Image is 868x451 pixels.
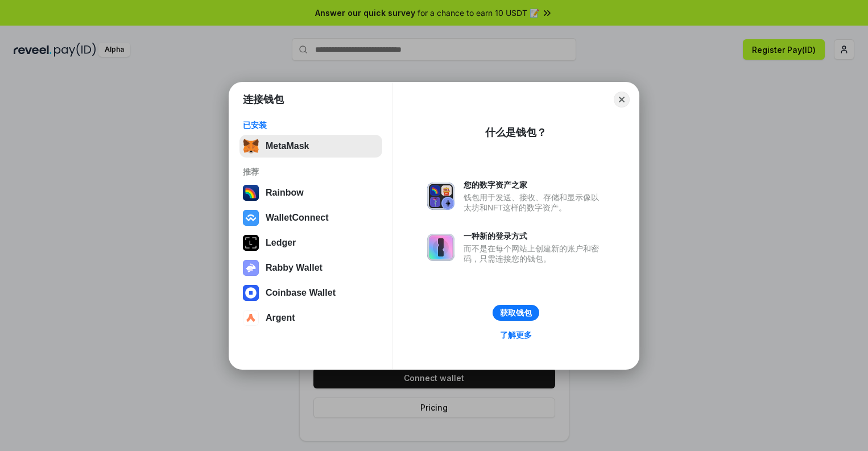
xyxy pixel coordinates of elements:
img: svg+xml,%3Csvg%20xmlns%3D%22http%3A%2F%2Fwww.w3.org%2F2000%2Fsvg%22%20fill%3D%22none%22%20viewBox... [243,260,259,276]
img: svg+xml,%3Csvg%20width%3D%2228%22%20height%3D%2228%22%20viewBox%3D%220%200%2028%2028%22%20fill%3D... [243,310,259,326]
div: 推荐 [243,167,379,177]
div: Coinbase Wallet [266,288,336,298]
div: 什么是钱包？ [485,126,547,139]
a: 了解更多 [493,328,539,342]
button: 获取钱包 [493,305,539,321]
div: Rainbow [266,188,304,198]
button: Argent [239,307,382,329]
div: 了解更多 [500,330,532,340]
button: Rainbow [239,181,382,204]
div: 一种新的登录方式 [464,231,605,241]
button: Ledger [239,231,382,254]
img: svg+xml,%3Csvg%20xmlns%3D%22http%3A%2F%2Fwww.w3.org%2F2000%2Fsvg%22%20fill%3D%22none%22%20viewBox... [427,234,454,261]
div: 已安装 [243,120,379,130]
button: Close [614,92,630,107]
button: MetaMask [239,135,382,158]
div: MetaMask [266,141,309,151]
div: WalletConnect [266,213,329,223]
img: svg+xml,%3Csvg%20fill%3D%22none%22%20height%3D%2233%22%20viewBox%3D%220%200%2035%2033%22%20width%... [243,138,259,154]
div: 钱包用于发送、接收、存储和显示像以太坊和NFT这样的数字资产。 [464,192,605,213]
button: WalletConnect [239,206,382,229]
img: svg+xml,%3Csvg%20xmlns%3D%22http%3A%2F%2Fwww.w3.org%2F2000%2Fsvg%22%20width%3D%2228%22%20height%3... [243,235,259,251]
img: svg+xml,%3Csvg%20xmlns%3D%22http%3A%2F%2Fwww.w3.org%2F2000%2Fsvg%22%20fill%3D%22none%22%20viewBox... [427,183,454,210]
div: 获取钱包 [500,308,532,318]
div: Argent [266,313,295,323]
div: 您的数字资产之家 [464,180,605,190]
div: 而不是在每个网站上创建新的账户和密码，只需连接您的钱包。 [464,243,605,264]
img: svg+xml,%3Csvg%20width%3D%2228%22%20height%3D%2228%22%20viewBox%3D%220%200%2028%2028%22%20fill%3D... [243,285,259,301]
div: Rabby Wallet [266,263,323,273]
img: svg+xml,%3Csvg%20width%3D%2228%22%20height%3D%2228%22%20viewBox%3D%220%200%2028%2028%22%20fill%3D... [243,210,259,226]
button: Rabby Wallet [239,256,382,279]
img: svg+xml,%3Csvg%20width%3D%22120%22%20height%3D%22120%22%20viewBox%3D%220%200%20120%20120%22%20fil... [243,185,259,201]
button: Coinbase Wallet [239,282,382,304]
div: Ledger [266,238,296,248]
h1: 连接钱包 [243,93,284,106]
